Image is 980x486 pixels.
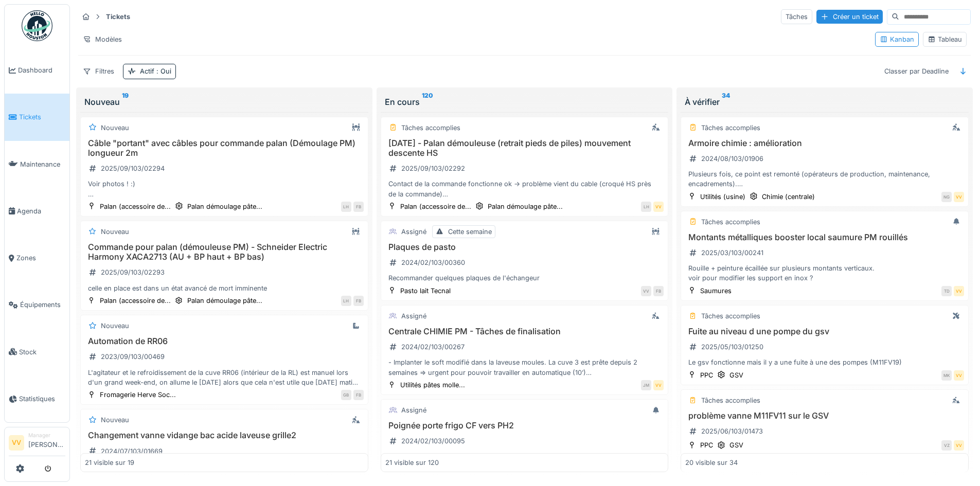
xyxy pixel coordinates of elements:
[385,179,664,199] div: Contact de la commande fonctionne ok -> problème vient du cable (croqué HS près de la commande) R...
[20,300,65,310] span: Équipements
[85,458,134,467] div: 21 visible sur 19
[101,123,129,133] div: Nouveau
[653,286,664,296] div: FB
[5,281,69,328] a: Équipements
[401,258,465,267] div: 2024/02/103/00360
[5,329,69,375] a: Stock
[385,458,439,467] div: 21 visible sur 120
[84,96,364,108] div: Nouveau
[781,9,812,24] div: Tâches
[341,390,351,400] div: GB
[385,273,664,283] div: Recommander quelques plaques de l'échangeur
[700,370,713,380] div: PPC
[140,66,171,76] div: Actif
[5,47,69,94] a: Dashboard
[353,296,364,306] div: FB
[701,395,760,405] div: Tâches accomplies
[816,10,883,24] div: Créer un ticket
[19,347,65,357] span: Stock
[385,242,664,252] h3: Plaques de pasto
[101,227,129,237] div: Nouveau
[653,380,664,390] div: VV
[700,440,713,450] div: PPC
[5,235,69,281] a: Zones
[641,202,651,212] div: LH
[85,138,364,158] h3: Câble "portant" avec câbles pour commande palan (Démoulage PM) longueur 2m
[653,202,664,212] div: VV
[385,138,664,158] h3: [DATE] - Palan démouleuse (retrait pieds de piles) mouvement descente HS
[401,227,426,237] div: Assigné
[341,202,351,212] div: LH
[385,357,664,377] div: - Implanter le soft modifié dans la laveuse moules. La cuve 3 est prête depuis 2 semaines => urge...
[101,415,129,425] div: Nouveau
[641,286,651,296] div: VV
[154,67,171,75] span: : Oui
[701,311,760,321] div: Tâches accomplies
[187,202,262,211] div: Palan démoulage pâte...
[401,164,465,173] div: 2025/09/103/02292
[685,263,964,283] div: Rouille + peinture écaillée sur plusieurs montants verticaux. voir pour modifier les support en i...
[100,296,171,305] div: Palan (accessoire de...
[729,370,743,380] div: GSV
[19,112,65,122] span: Tickets
[16,253,65,263] span: Zones
[9,431,65,456] a: VV Manager[PERSON_NAME]
[928,34,962,44] div: Tableau
[880,64,953,79] div: Classer par Deadline
[701,123,760,133] div: Tâches accomplies
[701,426,763,436] div: 2025/06/103/01473
[685,458,738,467] div: 20 visible sur 34
[700,286,732,296] div: Saumures
[22,10,52,41] img: Badge_color-CXgf-gQk.svg
[941,440,952,451] div: VZ
[100,390,176,400] div: Fromagerie Herve Soc...
[941,286,952,296] div: TD
[353,390,364,400] div: FB
[685,411,964,421] h3: problème vanne M11FV11 sur le GSV
[385,452,664,462] div: Plastique cassé sur poignée frigo croûtes fleuries -> à remplacer
[954,370,964,381] div: VV
[100,202,171,211] div: Palan (accessoire de...
[448,227,492,237] div: Cette semaine
[400,202,471,211] div: Palan (accessoire de...
[685,169,964,189] div: Plusieurs fois, ce point est remonté (opérateurs de production, maintenance, encadrements). Le bu...
[85,336,364,346] h3: Automation de RR06
[401,123,460,133] div: Tâches accomplies
[85,368,364,387] div: L'agitateur et le refroidissement de la cuve RR06 (intérieur de la RL) est manuel lors d'un grand...
[353,202,364,212] div: FB
[78,32,127,47] div: Modèles
[85,242,364,262] h3: Commande pour palan (démouleuse PM) - Schneider Electric Harmony XACA2713 (AU + BP haut + BP bas)
[101,321,129,331] div: Nouveau
[880,34,914,44] div: Kanban
[729,440,743,450] div: GSV
[385,421,664,430] h3: Poignée porte frigo CF vers PH2
[701,248,763,258] div: 2025/03/103/00241
[101,267,165,277] div: 2025/09/103/02293
[17,206,65,216] span: Agenda
[101,352,165,362] div: 2023/09/103/00469
[954,440,964,451] div: VV
[101,164,165,173] div: 2025/09/103/02294
[685,327,964,336] h3: Fuite au niveau d une pompe du gsv
[685,138,964,148] h3: Armoire chimie : amélioration
[400,380,465,390] div: Utilités pâtes molle...
[941,192,952,202] div: NG
[28,431,65,454] li: [PERSON_NAME]
[385,327,664,336] h3: Centrale CHIMIE PM - Tâches de finalisation
[685,232,964,242] h3: Montants métalliques booster local saumure PM rouillés
[941,370,952,381] div: MK
[422,96,433,108] sup: 120
[18,65,65,75] span: Dashboard
[401,405,426,415] div: Assigné
[701,342,763,352] div: 2025/05/103/01250
[28,431,65,439] div: Manager
[5,141,69,188] a: Maintenance
[5,375,69,422] a: Statistiques
[19,394,65,404] span: Statistiques
[685,357,964,367] div: Le gsv fonctionne mais il y a une fuite à une des pompes (M11FV19)
[401,436,465,446] div: 2024/02/103/00095
[85,430,364,440] h3: Changement vanne vidange bac acide laveuse grille2
[101,446,163,456] div: 2024/07/103/01669
[102,12,134,22] strong: Tickets
[341,296,351,306] div: LH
